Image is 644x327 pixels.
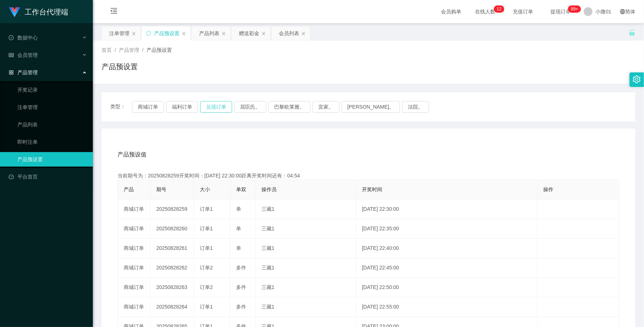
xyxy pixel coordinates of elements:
h1: 产品预设置 [102,61,138,72]
td: 三藏1 [256,239,356,258]
span: / [142,47,144,53]
button: [PERSON_NAME]。 [342,101,400,113]
td: 商城订单 [118,200,150,219]
button: 屈臣氏。 [234,101,266,113]
span: 操作 [544,186,554,192]
i: 图标： global [620,9,625,14]
span: 单 [236,226,241,231]
i: 图标： AppStore-O [9,70,14,75]
span: 订单1 [200,206,213,212]
span: 大小 [200,186,210,192]
span: 产品 [124,186,134,192]
span: 多件 [236,304,246,310]
td: 三藏1 [256,297,356,317]
span: 单双 [236,186,246,192]
div: 注单管理 [109,26,129,40]
i: 图标： check-circle-o [9,35,14,40]
i: 图标： 关闭 [132,32,136,36]
button: 商城订单 [132,101,164,113]
font: 在线人数 [475,9,495,14]
font: 产品管理 [17,70,38,75]
div: 产品预设置 [154,26,179,40]
span: 订单2 [200,284,213,290]
i: 图标： 关闭 [222,32,226,36]
td: 20250828262 [150,258,194,278]
td: [DATE] 22:35:00 [356,219,538,239]
font: 提现订单 [550,9,571,14]
td: 商城订单 [118,297,150,317]
i: 图标： 解锁 [629,29,635,36]
font: 简体 [625,9,635,14]
td: 20250828263 [150,278,194,297]
td: [DATE] 22:50:00 [356,278,538,297]
span: 产品预设置 [146,47,172,53]
span: 单 [236,245,241,251]
td: [DATE] 22:55:00 [356,297,538,317]
font: 充值订单 [513,9,533,14]
a: 注单管理 [17,100,87,114]
sup: 997 [568,5,581,13]
span: 多件 [236,284,246,290]
span: 首页 [102,47,112,53]
td: 商城订单 [118,239,150,258]
span: 订单2 [200,265,213,271]
div: 会员列表 [279,26,299,40]
font: 会员管理 [17,52,38,58]
button: 巴黎欧莱雅。 [268,101,310,113]
span: 操作员 [261,186,277,192]
button: 宜家。 [313,101,339,113]
td: 三藏1 [256,258,356,278]
span: 产品管理 [119,47,139,53]
td: 商城订单 [118,258,150,278]
div: 赠送彩金 [239,26,259,40]
font: 数据中心 [17,35,38,41]
td: 三藏1 [256,278,356,297]
td: 商城订单 [118,219,150,239]
p: 2 [499,5,501,13]
span: 订单1 [200,226,213,231]
td: 三藏1 [256,200,356,219]
td: 20250828260 [150,219,194,239]
i: 图标： menu-fold [102,0,126,24]
div: 产品列表 [199,26,219,40]
i: 图标： 设置 [633,75,641,83]
a: 产品列表 [17,117,87,132]
span: 期号 [156,186,166,192]
td: 20250828261 [150,239,194,258]
h1: 工作台代理端 [25,0,68,24]
a: 产品预设置 [17,152,87,167]
span: 订单1 [200,304,213,310]
button: 福利订单 [166,101,198,113]
td: 商城订单 [118,278,150,297]
span: 单 [236,206,241,212]
td: 20250828259 [150,200,194,219]
a: 即时注单 [17,135,87,149]
a: 工作台代理端 [9,9,68,14]
span: 多件 [236,265,246,271]
button: 兑现订单 [200,101,232,113]
span: 订单1 [200,245,213,251]
sup: 12 [494,5,504,13]
i: 图标: sync [146,31,151,36]
div: 当前期号为：20250828259开奖时间：[DATE] 22:30:00距离开奖时间还有：04:54 [117,172,619,180]
span: 开奖时间 [362,186,382,192]
img: logo.9652507e.png [9,7,20,17]
button: 法院。 [402,101,429,113]
i: 图标： 关闭 [301,32,306,36]
td: [DATE] 22:40:00 [356,239,538,258]
span: 产品预设值 [117,150,146,159]
td: [DATE] 22:30:00 [356,200,538,219]
p: 1 [497,5,499,13]
a: 开奖记录 [17,83,87,97]
i: 图标： 关闭 [182,32,186,36]
i: 图标： table [9,53,14,58]
td: [DATE] 22:45:00 [356,258,538,278]
td: 三藏1 [256,219,356,239]
a: 图标： 仪表板平台首页 [9,169,87,184]
span: / [115,47,116,53]
td: 20250828264 [150,297,194,317]
i: 图标： 关闭 [261,32,266,36]
span: 类型： [110,101,132,113]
